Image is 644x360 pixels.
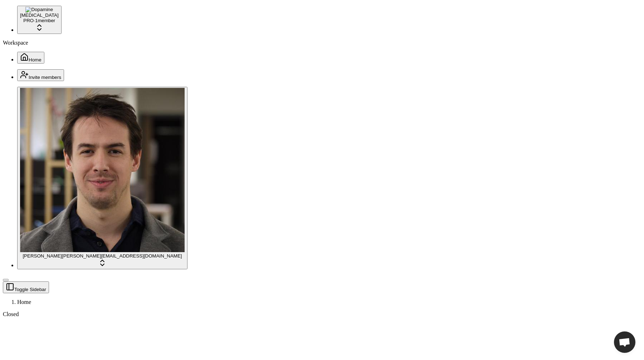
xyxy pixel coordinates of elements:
span: Closed [3,311,19,317]
a: Invite members [17,74,64,80]
button: Dopamine[MEDICAL_DATA]PRO·1member [17,6,62,34]
button: Invite members [17,69,64,81]
span: [PERSON_NAME] [23,253,62,259]
div: Workspace [3,40,641,46]
span: Invite members [29,75,61,80]
button: Home [17,52,44,64]
button: Jonathan Beurel[PERSON_NAME][PERSON_NAME][EMAIL_ADDRESS][DOMAIN_NAME] [17,87,187,269]
div: Open chat [614,331,635,353]
img: Dopamine [25,7,53,12]
div: [MEDICAL_DATA] [20,12,59,18]
span: [PERSON_NAME][EMAIL_ADDRESS][DOMAIN_NAME] [62,253,182,259]
div: PRO · 1 member [20,18,59,23]
nav: breadcrumb [3,299,641,305]
img: Jonathan Beurel [20,88,185,252]
button: Toggle Sidebar [3,279,9,281]
span: Home [29,57,42,62]
button: Toggle Sidebar [3,281,49,293]
a: Home [17,56,44,62]
span: Home [17,299,31,305]
span: Toggle Sidebar [14,287,46,292]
